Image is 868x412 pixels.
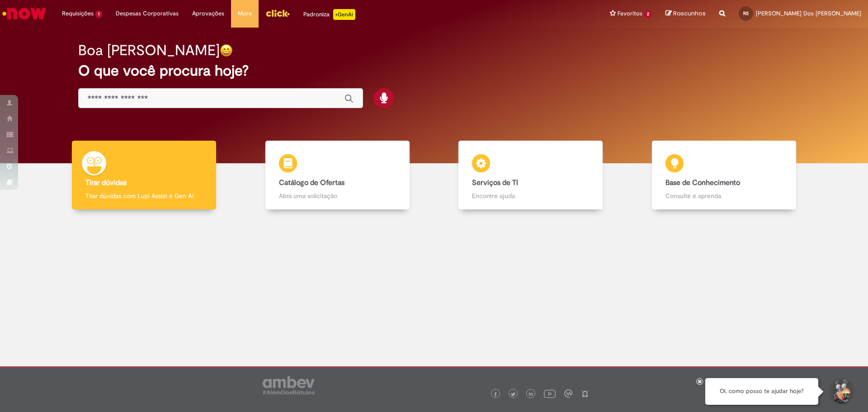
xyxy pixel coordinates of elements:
a: Catálogo de Ofertas Abra uma solicitação [241,141,434,210]
b: Base de Conhecimento [665,178,740,187]
img: logo_footer_twitter.png [511,392,515,397]
p: +GenAi [333,9,355,20]
div: Oi, como posso te ajudar hoje? [705,378,818,405]
img: logo_footer_workplace.png [564,389,572,398]
span: 2 [644,10,652,18]
h2: O que você procura hoje? [78,63,790,79]
div: Padroniza [303,9,355,20]
span: Aprovações [192,9,224,18]
a: Base de Conhecimento Consulte e aprenda [627,141,821,210]
h2: Boa [PERSON_NAME] [78,43,220,58]
img: logo_footer_naosei.png [581,389,589,398]
span: RS [743,10,749,16]
p: Encontre ajuda [472,191,589,200]
b: Serviços de TI [472,178,518,187]
span: More [238,9,252,18]
p: Abra uma solicitação [279,191,396,200]
button: Iniciar Conversa de Suporte [827,378,854,405]
b: Catálogo de Ofertas [279,178,344,187]
span: [PERSON_NAME] Dos [PERSON_NAME] [756,9,861,17]
img: logo_footer_facebook.png [493,392,498,397]
span: Despesas Corporativas [116,9,179,18]
a: Tirar dúvidas Tirar dúvidas com Lupi Assist e Gen Ai [47,141,241,210]
img: click_logo_yellow_360x200.png [265,6,290,20]
img: happy-face.png [220,44,233,57]
span: Requisições [62,9,94,18]
span: Favoritos [618,9,642,18]
a: Serviços de TI Encontre ajuda [434,141,627,210]
img: logo_footer_linkedin.png [529,392,533,397]
p: Consulte e aprenda [665,191,783,200]
span: Rascunhos [673,9,706,18]
p: Tirar dúvidas com Lupi Assist e Gen Ai [85,191,203,200]
img: ServiceNow [1,5,47,23]
img: logo_footer_ambev_rotulo_gray.png [263,376,315,394]
span: 1 [95,10,102,18]
img: logo_footer_youtube.png [544,388,556,399]
b: Tirar dúvidas [85,178,127,187]
a: Rascunhos [665,9,706,18]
